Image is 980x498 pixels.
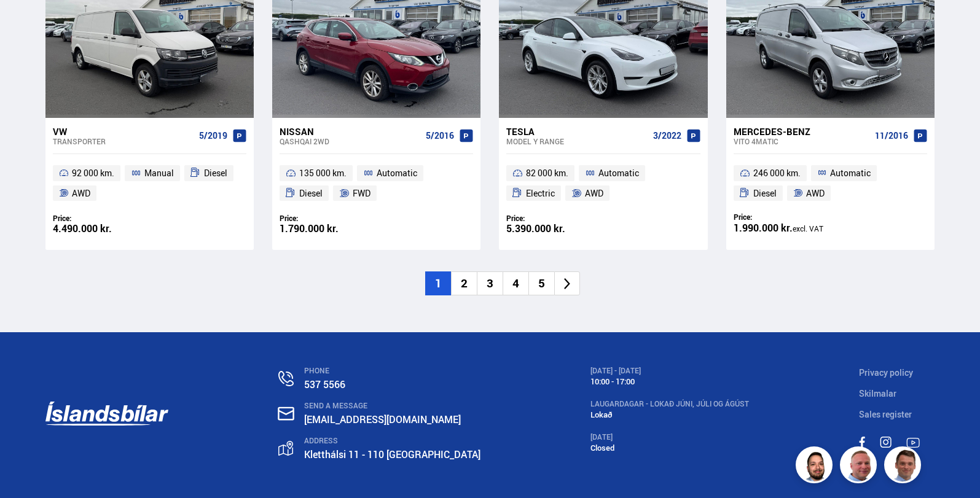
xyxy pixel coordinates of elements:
div: SEND A MESSAGE [304,402,480,410]
span: AWD [72,186,90,201]
div: Vito 4MATIC [734,137,870,146]
a: Kletthálsi 11 - 110 [GEOGRAPHIC_DATA] [304,448,480,461]
a: 537 5566 [304,378,345,391]
div: PHONE [304,367,480,375]
a: Nissan Qashqai 2WD 5/2016 135 000 km. Automatic Diesel FWD Price: 1.790.000 kr. [272,118,480,251]
div: LAUGARDAGAR - Lokað Júni, Júli og Ágúst [590,400,749,408]
span: Diesel [299,186,323,201]
span: Diesel [753,186,777,201]
span: FWD [353,186,370,201]
div: Price: [734,212,831,222]
div: 5.390.000 kr. [506,224,603,234]
a: Mercedes-Benz Vito 4MATIC 11/2016 246 000 km. Automatic Diesel AWD Price: 1.990.000 kr.excl. VAT [726,118,935,251]
div: Price: [506,214,603,223]
span: 135 000 km. [299,166,347,181]
div: Mercedes-Benz [734,126,870,137]
span: excl. VAT [793,224,823,233]
div: [DATE] - [DATE] [590,367,749,375]
div: [DATE] [590,433,749,442]
button: Open LiveChat chat widget [10,5,47,42]
div: Transporter [53,137,194,146]
span: 3/2022 [653,131,681,141]
li: 4 [503,271,528,295]
span: 5/2016 [426,131,454,141]
div: Price: [280,214,377,223]
img: nhp88E3Fdnt1Opn2.png [798,448,834,485]
span: Diesel [204,166,227,181]
div: Price: [53,214,150,223]
a: VW Transporter 5/2019 92 000 km. Manual Diesel AWD Price: 4.490.000 kr. [45,118,254,251]
span: Manual [144,166,174,181]
img: nHj8e-n-aHgjukTg.svg [278,407,294,421]
img: siFngHWaQ9KaOqBr.png [842,448,879,485]
li: 2 [451,271,477,295]
div: Tesla [506,126,648,137]
div: ADDRESS [304,437,480,445]
div: Lokað [590,410,749,419]
li: 3 [477,271,503,295]
a: Skilmalar [859,387,896,399]
span: 11/2016 [875,131,908,141]
a: Sales register [859,408,912,420]
div: 1.790.000 kr. [280,224,377,234]
div: 10:00 - 17:00 [590,377,749,386]
a: Tesla Model Y RANGE 3/2022 82 000 km. Automatic Electric AWD Price: 5.390.000 kr. [499,118,707,251]
img: gp4YpyYFnEr45R34.svg [278,441,293,456]
span: Automatic [830,166,871,181]
span: Automatic [377,166,417,181]
div: 1.990.000 kr. [734,223,831,234]
img: FbJEzSuNWCJXmdc-.webp [886,448,923,485]
span: Electric [526,186,555,201]
span: 82 000 km. [526,166,568,181]
span: 5/2019 [199,131,227,141]
img: n0V2lOsqF3l1V2iz.svg [278,371,294,386]
div: Nissan [280,126,421,137]
div: VW [53,126,194,137]
a: Privacy policy [859,367,913,378]
li: 1 [425,271,451,295]
div: 4.490.000 kr. [53,224,150,234]
span: 92 000 km. [72,166,114,181]
li: 5 [528,271,554,295]
a: [EMAIL_ADDRESS][DOMAIN_NAME] [304,413,461,426]
div: Model Y RANGE [506,137,648,146]
div: Qashqai 2WD [280,137,421,146]
span: AWD [585,186,603,201]
span: Automatic [598,166,639,181]
div: Closed [590,443,749,453]
span: AWD [806,186,825,201]
span: 246 000 km. [753,166,801,181]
